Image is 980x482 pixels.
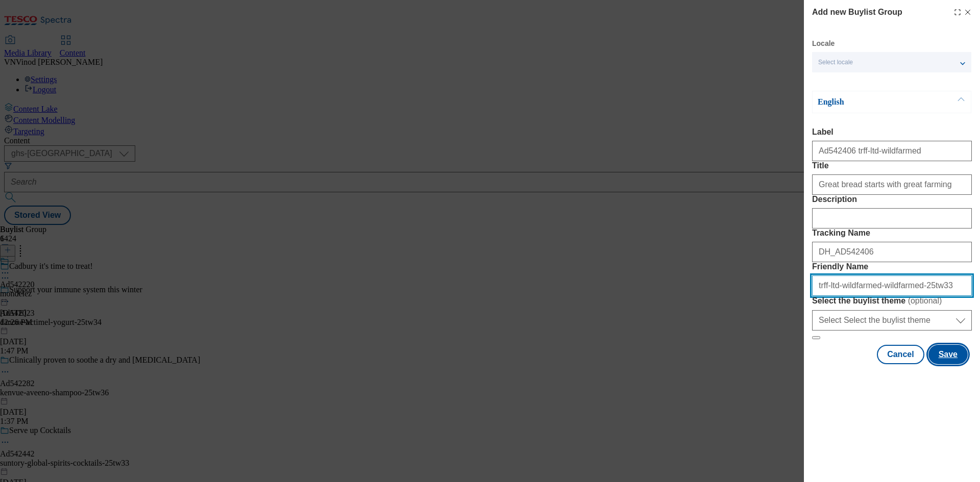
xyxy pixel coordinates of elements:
[877,345,924,364] button: Cancel
[818,97,925,107] p: English
[812,296,972,306] label: Select the buylist theme
[812,208,972,229] input: Enter Description
[812,52,971,72] button: Select locale
[812,174,972,195] input: Enter Title
[812,275,972,296] input: Enter Friendly Name
[812,141,972,161] input: Enter Label
[812,195,972,204] label: Description
[908,296,942,305] span: ( optional )
[928,345,968,364] button: Save
[812,262,972,271] label: Friendly Name
[812,229,972,238] label: Tracking Name
[812,161,972,170] label: Title
[812,242,972,262] input: Enter Tracking Name
[812,41,835,46] label: Locale
[812,128,972,137] label: Label
[818,59,853,66] span: Select locale
[812,6,902,18] h4: Add new Buylist Group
